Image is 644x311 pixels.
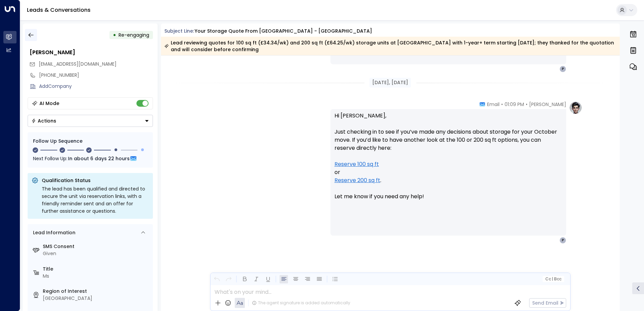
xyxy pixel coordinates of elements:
[39,72,153,79] div: [PHONE_NUMBER]
[113,29,116,41] div: •
[569,101,582,114] img: profile-logo.png
[505,101,524,108] span: 01:09 PM
[252,300,350,306] div: The agent signature is added automatically
[224,275,233,283] button: Redo
[526,101,527,108] span: •
[334,112,562,209] p: Hi [PERSON_NAME], Just checking in to see if you’ve made any decisions about storage for your Oct...
[119,32,149,38] span: Meeting Follow Up
[42,177,149,184] p: Qualification Status
[39,100,59,107] div: AI Mode
[334,176,380,184] a: Reserve 200 sq ft
[43,250,150,257] div: Given
[27,6,91,14] a: Leads & Conversations
[33,155,148,162] div: Next Follow Up:
[164,28,194,34] span: Subject Line:
[43,288,150,295] label: Region of Interest
[43,243,150,250] label: SMS Consent
[43,295,150,302] div: [GEOGRAPHIC_DATA]
[43,266,150,273] label: Title
[39,61,117,68] span: percynam@gmail.com
[501,101,503,108] span: •
[552,277,553,281] span: |
[545,277,561,281] span: Cc Bcc
[42,185,149,215] div: The lead has been qualified and directed to secure the unit via reservation links, with a friendl...
[30,48,153,57] div: [PERSON_NAME]
[39,61,117,67] span: [EMAIL_ADDRESS][DOMAIN_NAME]
[31,118,56,124] div: Actions
[195,28,372,35] div: Your storage quote from [GEOGRAPHIC_DATA] - [GEOGRAPHIC_DATA]
[33,138,148,145] div: Follow Up Sequence
[213,275,221,283] button: Undo
[542,276,564,282] button: Cc|Bcc
[559,237,566,244] div: P
[529,101,566,108] span: [PERSON_NAME]
[559,66,566,72] div: P
[28,115,153,127] div: Button group with a nested menu
[369,78,411,88] div: [DATE], [DATE]
[487,101,500,108] span: Email
[28,115,153,127] button: Actions
[39,83,153,90] div: AddCompany
[164,39,616,53] div: Lead reviewing quotes for 100 sq ft (£34.34/wk) and 200 sq ft (£64.25/wk) storage units at [GEOGR...
[43,273,150,280] div: Ms
[68,155,130,162] span: In about 6 days 22 hours
[31,229,75,236] div: Lead Information
[334,160,379,168] a: Reserve 100 sq ft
